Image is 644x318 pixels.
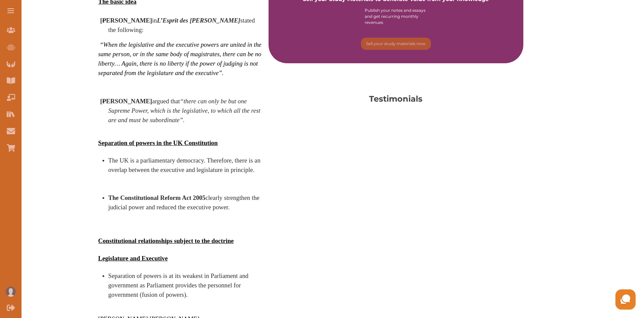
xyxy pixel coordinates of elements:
[100,17,152,24] span: [PERSON_NAME]
[98,139,218,146] u: Separation of powers in the UK Constitution
[98,255,168,262] u: Legislature and Executive
[108,194,205,201] span: The Constitutional Reform Act 2005
[100,17,255,33] span: in stated the following:
[108,272,248,298] span: Separation of powers is at its weakest in Parliament and government as Parliament provides the pe...
[361,38,431,50] button: [object Object]
[98,237,234,244] u: Constitutional relationships subject to the doctrine
[365,7,427,26] div: Publish your notes and essays and get recurring monthly revenues
[100,98,260,123] span: argued that
[6,287,16,297] img: User profile
[483,288,637,311] iframe: HelpCrunch
[277,93,515,105] p: Testimonials
[108,98,260,123] em: “there can only be but one Supreme Power, which is the legislative, to which all the rest are and...
[366,41,426,47] p: Sell your study materials now
[108,194,259,211] span: clearly strengthen the judicial power and reduced the executive power.
[108,157,260,173] span: The UK is a parliamentary democracy. Therefore, there is an overlap between the executive and leg...
[98,41,261,76] em: “When the legislative and the executive powers are united in the same person, or in the same body...
[100,98,152,105] span: [PERSON_NAME]
[157,17,240,24] em: L’Esprit des [PERSON_NAME]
